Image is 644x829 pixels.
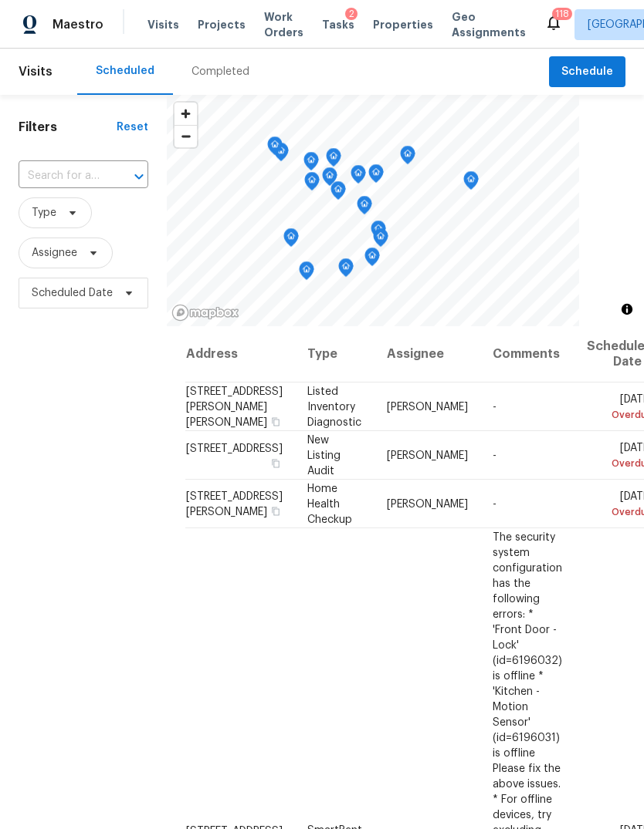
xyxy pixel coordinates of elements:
[307,434,341,476] span: New Listing Audit
[452,9,526,40] span: Geo Assignments
[463,171,479,195] div: Map marker
[32,285,113,301] span: Scheduled Date
[304,172,320,196] div: Map marker
[387,401,468,412] span: [PERSON_NAME]
[307,483,352,524] span: Home Health Checkup
[307,386,361,427] span: Listed Inventory Diagnostic
[295,326,375,382] th: Type
[19,55,53,89] span: Visits
[117,120,148,135] div: Reset
[175,103,197,125] button: Zoom in
[493,450,497,460] span: -
[198,17,246,32] span: Projects
[269,414,283,428] button: Copy Address
[618,300,636,318] button: Toggle attribution
[186,386,283,427] span: [STREET_ADDRESS][PERSON_NAME][PERSON_NAME]
[357,196,372,220] div: Map marker
[555,6,569,22] div: 118
[32,245,77,261] span: Assignee
[322,167,337,191] div: Map marker
[19,120,117,135] h1: Filters
[330,181,346,205] div: Map marker
[493,401,497,412] span: -
[267,136,283,160] div: Map marker
[351,165,366,189] div: Map marker
[622,301,632,318] span: Toggle attribution
[192,64,249,79] div: Completed
[269,456,283,470] button: Copy Address
[338,258,354,282] div: Map marker
[549,56,625,88] button: Schedule
[128,166,150,187] button: Open
[186,490,283,517] span: [STREET_ADDRESS][PERSON_NAME]
[561,62,613,82] span: Schedule
[368,164,384,188] div: Map marker
[373,17,433,32] span: Properties
[53,17,103,32] span: Maestro
[167,95,579,326] canvas: Map
[32,205,56,221] span: Type
[349,6,354,22] div: 2
[19,164,105,188] input: Search for an address...
[303,152,319,176] div: Map marker
[171,304,239,322] a: Mapbox homepage
[96,63,154,79] div: Scheduled
[326,148,341,172] div: Map marker
[185,326,295,382] th: Address
[387,450,468,460] span: [PERSON_NAME]
[283,228,299,252] div: Map marker
[480,326,575,382] th: Comments
[175,125,197,147] button: Zoom out
[493,498,497,509] span: -
[264,9,303,40] span: Work Orders
[269,504,283,517] button: Copy Address
[364,248,380,271] div: Map marker
[322,19,354,30] span: Tasks
[147,17,179,32] span: Visits
[371,221,386,244] div: Map marker
[375,326,480,382] th: Assignee
[299,261,314,285] div: Map marker
[186,443,283,453] span: [STREET_ADDRESS]
[400,146,415,170] div: Map marker
[387,498,468,509] span: [PERSON_NAME]
[373,228,388,252] div: Map marker
[175,126,197,147] span: Zoom out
